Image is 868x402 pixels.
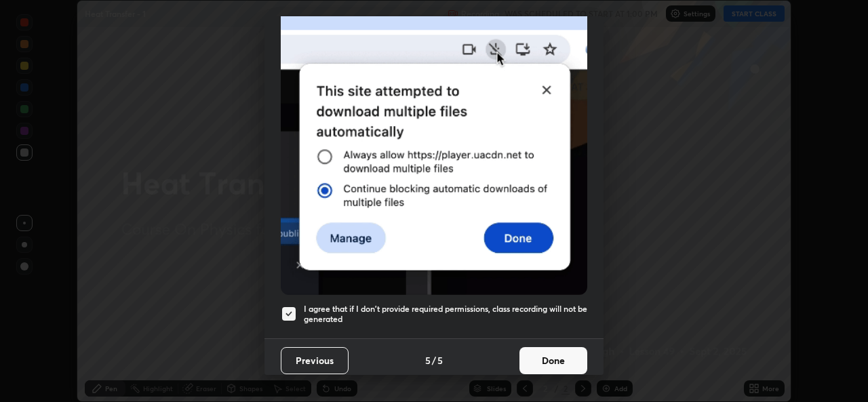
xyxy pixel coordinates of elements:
[437,353,443,367] h4: 5
[519,347,587,374] button: Done
[281,347,349,374] button: Previous
[304,304,587,325] h5: I agree that if I don't provide required permissions, class recording will not be generated
[425,353,431,367] h4: 5
[432,353,436,367] h4: /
